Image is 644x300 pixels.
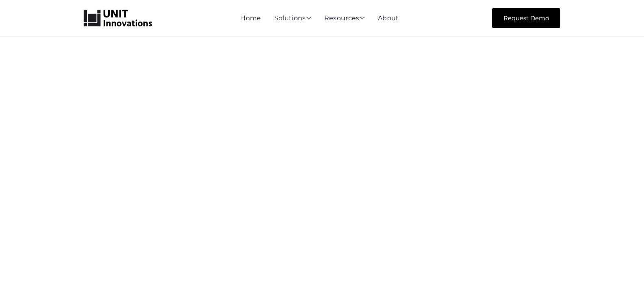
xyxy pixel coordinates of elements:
[274,15,311,22] div: Solutions
[378,14,399,22] a: About
[240,14,261,22] a: Home
[492,8,560,28] a: Request Demo
[324,15,365,22] div: Resources
[360,15,365,21] span: 
[306,15,311,21] span: 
